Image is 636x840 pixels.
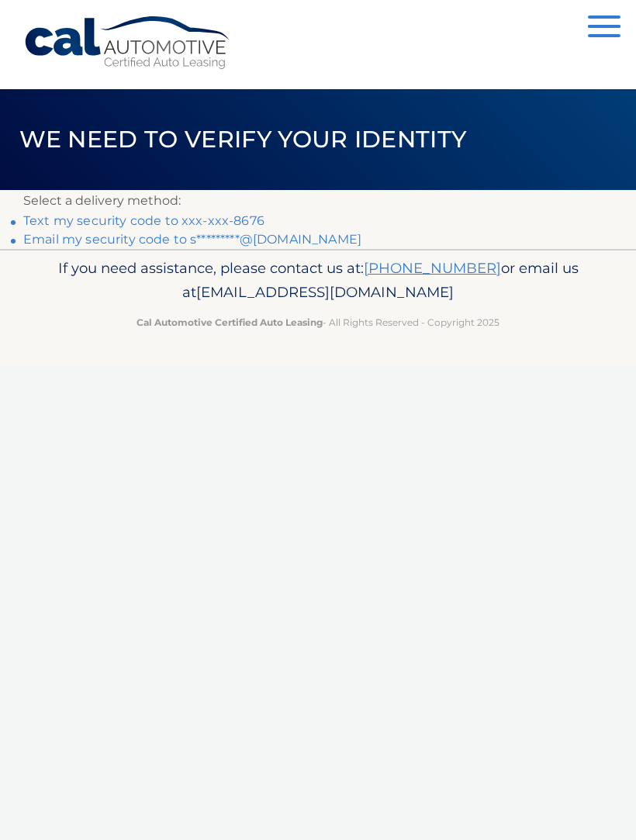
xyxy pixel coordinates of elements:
[23,190,613,212] p: Select a delivery method:
[23,16,233,71] a: Cal Automotive
[588,16,620,41] button: Menu
[196,283,454,301] span: [EMAIL_ADDRESS][DOMAIN_NAME]
[23,232,361,247] a: Email my security code to s*********@[DOMAIN_NAME]
[23,314,613,330] p: - All Rights Reserved - Copyright 2025
[23,213,264,228] a: Text my security code to xxx-xxx-8676
[364,259,501,277] a: [PHONE_NUMBER]
[19,125,467,154] span: We need to verify your identity
[137,316,323,328] strong: Cal Automotive Certified Auto Leasing
[23,256,613,306] p: If you need assistance, please contact us at: or email us at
